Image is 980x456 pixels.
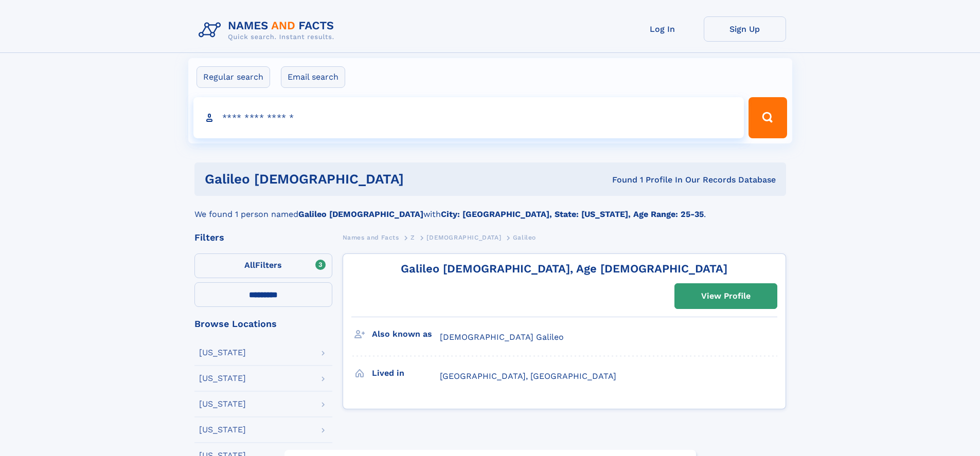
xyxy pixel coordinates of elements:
[199,349,246,357] div: [US_STATE]
[244,260,255,270] span: All
[194,196,786,221] div: We found 1 person named with .
[205,173,508,186] h1: galileo [DEMOGRAPHIC_DATA]
[197,66,270,88] label: Regular search
[440,332,564,342] span: [DEMOGRAPHIC_DATA] Galileo
[281,66,345,88] label: Email search
[704,16,786,42] a: Sign Up
[372,364,440,382] h3: Lived in
[194,233,332,242] div: Filters
[298,209,423,219] b: Galileo [DEMOGRAPHIC_DATA]
[440,371,616,381] span: [GEOGRAPHIC_DATA], [GEOGRAPHIC_DATA]
[426,231,501,244] a: [DEMOGRAPHIC_DATA]
[401,262,727,275] a: Galileo [DEMOGRAPHIC_DATA], Age [DEMOGRAPHIC_DATA]
[194,319,332,329] div: Browse Locations
[621,16,704,42] a: Log In
[513,234,536,241] span: Galileo
[411,231,415,244] a: Z
[508,174,776,186] div: Found 1 Profile In Our Records Database
[199,426,246,434] div: [US_STATE]
[343,231,399,244] a: Names and Facts
[701,284,751,308] div: View Profile
[675,284,777,308] a: View Profile
[441,209,704,219] b: City: [GEOGRAPHIC_DATA], State: [US_STATE], Age Range: 25-35
[411,234,415,241] span: Z
[749,97,787,138] button: Search Button
[199,400,246,408] div: [US_STATE]
[199,374,246,382] div: [US_STATE]
[426,234,501,241] span: [DEMOGRAPHIC_DATA]
[372,325,440,343] h3: Also known as
[194,253,332,278] label: Filters
[193,97,744,138] input: search input
[194,16,343,44] img: Logo Names and Facts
